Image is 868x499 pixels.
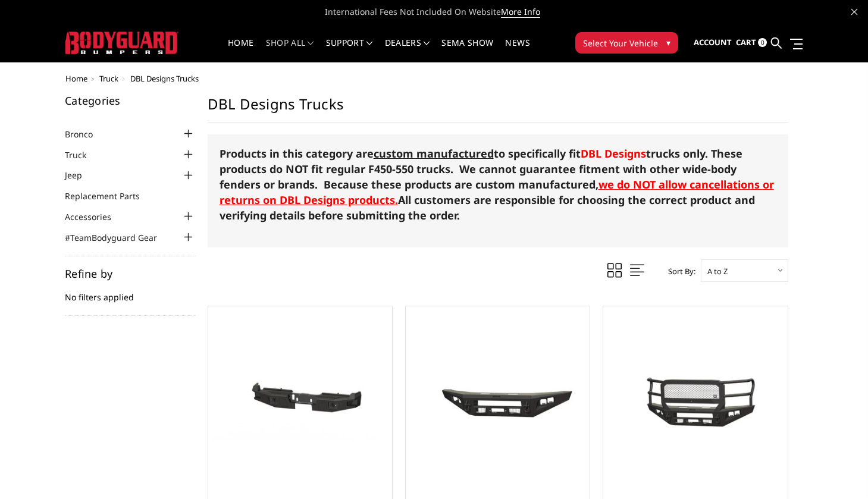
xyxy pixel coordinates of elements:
[228,39,253,62] a: Home
[65,32,178,54] img: BODYGUARD BUMPERS
[409,309,587,487] a: 2017-2022 Ford F450-550 - DBL Designs Custom Product - A2 Series - Base Front Bumper (winch mount...
[583,37,658,49] span: Select Your Vehicle
[211,309,389,487] a: 2017-2022 Ford F250-350-450 - DBL Designs Custom Product - A2 Series - Rear Bumper 2017-2022 Ford...
[220,193,755,222] strong: All customers are responsible for choosing the correct product and verifying details before submi...
[505,39,529,62] a: News
[220,146,742,192] strong: Products in this category are to specifically fit trucks only. These products do NOT fit regular ...
[581,146,646,161] a: DBL Designs
[208,95,788,123] h1: DBL Designs Trucks
[65,73,87,84] a: Home
[65,169,97,181] a: Jeep
[65,211,126,223] a: Accessories
[65,231,172,244] a: #TeamBodyguard Gear
[736,37,756,48] span: Cart
[575,32,678,54] button: Select Your Vehicle
[694,37,732,48] span: Account
[501,6,540,18] a: More Info
[65,128,108,140] a: Bronco
[441,39,493,62] a: SEMA Show
[65,95,196,106] h5: Categories
[694,27,732,59] a: Account
[326,39,373,62] a: Support
[99,73,118,84] a: Truck
[758,38,767,47] span: 0
[374,146,494,161] span: custom manufactured
[266,39,314,62] a: shop all
[606,309,784,487] a: 2017-2022 Ford F450-550 - DBL Designs Custom Product - A2 Series - Extreme Front Bumper (winch mo...
[65,190,155,202] a: Replacement Parts
[65,268,196,316] div: No filters applied
[662,262,695,280] label: Sort By:
[65,149,101,161] a: Truck
[65,268,196,279] h5: Refine by
[130,73,199,84] span: DBL Designs Trucks
[385,39,430,62] a: Dealers
[666,36,670,49] span: ▾
[736,27,767,59] a: Cart 0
